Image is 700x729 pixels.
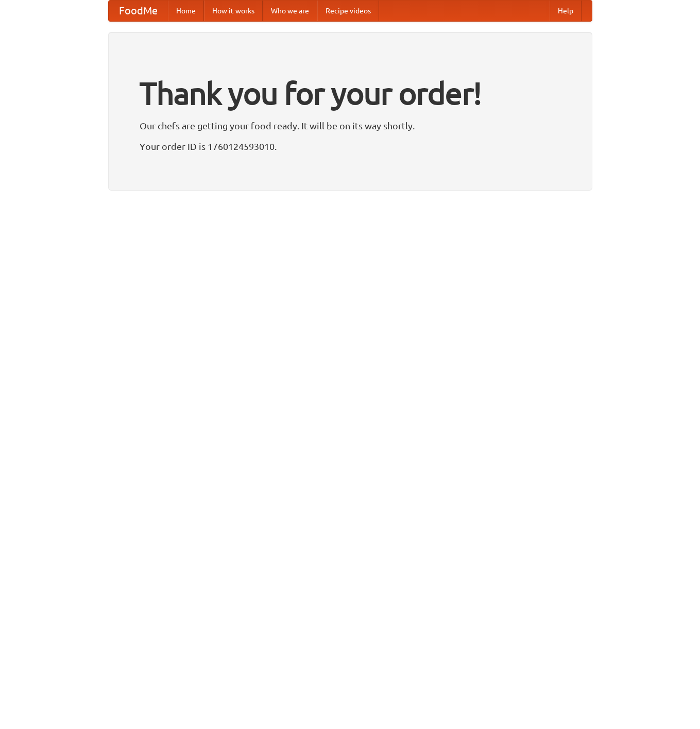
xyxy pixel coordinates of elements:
a: Help [550,1,582,21]
p: Our chefs are getting your food ready. It will be on its way shortly. [140,118,561,133]
h1: Thank you for your order! [140,69,561,118]
a: Home [168,1,204,21]
a: Recipe videos [317,1,379,21]
a: How it works [204,1,263,21]
a: Who we are [263,1,317,21]
a: FoodMe [109,1,168,21]
p: Your order ID is 1760124593010. [140,139,561,154]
